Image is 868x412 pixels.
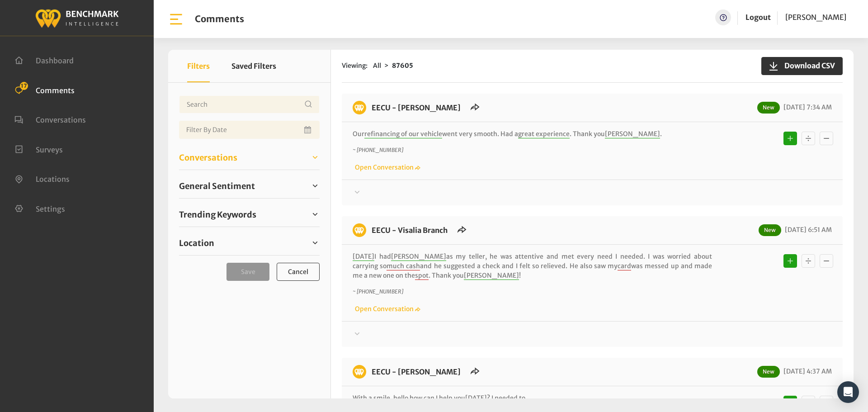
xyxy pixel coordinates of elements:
[353,252,374,261] span: [DATE]
[353,365,366,379] img: benchmark
[179,237,214,249] span: Location
[36,204,65,213] span: Settings
[366,223,453,237] h6: EECU - Visalia Branch
[195,14,244,24] h1: Comments
[366,101,466,114] h6: EECU - Selma Branch
[179,208,256,221] span: Trending Keywords
[757,102,780,114] span: New
[342,61,368,71] span: Viewing:
[302,121,314,139] button: Open Calendar
[36,85,75,95] span: Comments
[353,147,403,153] i: ~ [PHONE_NUMBER]
[353,101,366,114] img: benchmark
[353,305,420,313] a: Open Conversation
[366,365,466,379] h6: EECU - Clovis West
[781,252,835,270] div: Basic example
[387,262,420,270] span: much cash
[231,50,276,82] button: Saved Filters
[372,226,448,235] a: EECU - Visalia Branch
[353,252,712,280] p: I had as my teller, he was attentive and met every need I needed. I was worried about carrying so...
[187,50,210,82] button: Filters
[277,263,320,281] button: Cancel
[14,174,70,183] a: Locations
[745,13,771,22] a: Logout
[392,62,413,70] strong: 87605
[781,393,835,412] div: Basic example
[353,163,420,171] a: Open Conversation
[465,394,487,403] span: [DATE]
[179,151,320,164] a: Conversations
[179,179,320,193] a: General Sentiment
[781,367,832,375] span: [DATE] 4:37 AM
[781,129,835,147] div: Basic example
[837,381,859,403] div: Open Intercom Messenger
[605,130,660,138] span: [PERSON_NAME]
[14,144,63,153] a: Surveys
[783,226,832,234] span: [DATE] 6:51 AM
[179,180,255,192] span: General Sentiment
[179,236,320,250] a: Location
[464,271,519,280] span: [PERSON_NAME]
[14,114,86,123] a: Conversations
[761,57,843,75] button: Download CSV
[781,103,832,111] span: [DATE] 7:34 AM
[36,145,63,154] span: Surveys
[35,7,119,29] img: benchmark
[618,262,631,270] span: card
[518,130,570,138] span: great experience
[364,130,442,138] span: refinancing of our vehicle
[779,60,835,71] span: Download CSV
[14,55,74,64] a: Dashboard
[179,208,320,221] a: Trending Keywords
[36,56,74,65] span: Dashboard
[745,9,771,25] a: Logout
[785,13,846,22] span: [PERSON_NAME]
[36,175,70,184] span: Locations
[14,204,65,213] a: Settings
[759,224,781,236] span: New
[353,288,403,295] i: ~ [PHONE_NUMBER]
[179,95,320,114] input: Username
[391,252,446,261] span: [PERSON_NAME]
[757,366,780,378] span: New
[373,62,381,70] span: All
[14,85,75,94] a: Comments 17
[179,121,320,139] input: Date range input field
[353,223,366,237] img: benchmark
[372,367,461,376] a: EECU - [PERSON_NAME]
[36,115,86,124] span: Conversations
[20,82,28,90] span: 17
[415,271,429,280] span: spot
[168,11,184,27] img: bar
[353,129,712,139] p: Our went very smooth. Had a . Thank you .
[372,103,461,112] a: EECU - [PERSON_NAME]
[179,152,237,164] span: Conversations
[785,9,846,25] a: [PERSON_NAME]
